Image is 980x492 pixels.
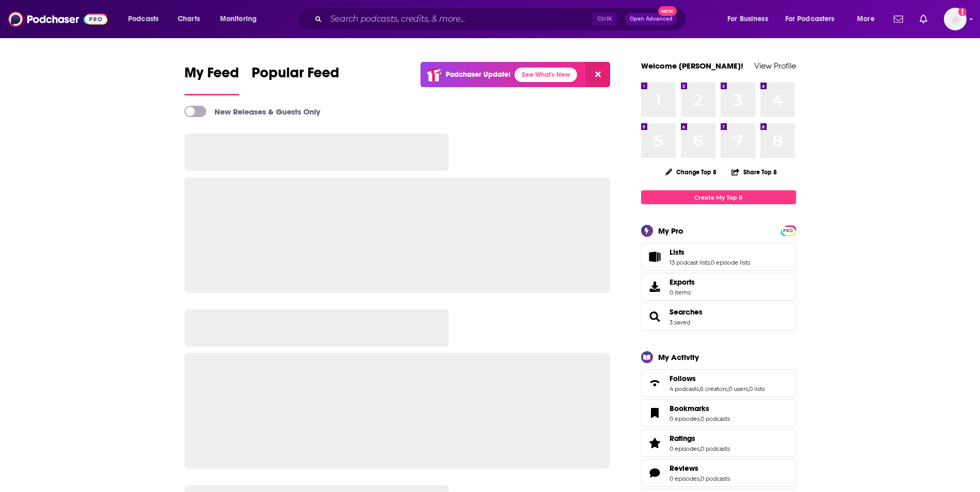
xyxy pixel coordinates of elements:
[252,64,339,95] a: Popular Feed
[645,406,665,420] a: Bookmarks
[670,289,695,296] span: 0 items
[171,11,206,27] a: Charts
[220,12,257,26] span: Monitoring
[670,464,730,473] a: Reviews
[645,250,665,264] a: Lists
[641,61,743,71] a: Welcome [PERSON_NAME]!
[593,12,617,26] span: Ctrl K
[699,415,701,422] span: ,
[515,68,577,82] a: See What's New
[670,307,703,317] a: Searches
[670,434,730,443] a: Ratings
[658,226,683,236] div: My Pro
[890,10,907,28] a: Show notifications dropdown
[727,12,768,26] span: For Business
[630,17,673,22] span: Open Advanced
[727,385,728,392] span: ,
[645,466,665,480] a: Reviews
[8,9,107,29] img: Podchaser - Follow, Share and Rate Podcasts
[670,434,695,443] span: Ratings
[944,8,967,30] span: Logged in as smacnaughton
[749,385,765,392] a: 0 lists
[641,459,796,487] span: Reviews
[641,243,796,271] span: Lists
[915,10,931,28] a: Show notifications dropdown
[658,6,677,16] span: New
[645,309,665,324] a: Searches
[782,226,795,234] a: PRO
[446,70,510,79] p: Podchaser Update!
[670,259,710,266] a: 13 podcast lists
[641,369,796,397] span: Follows
[958,8,967,16] svg: Add a profile image
[700,385,727,392] a: 6 creators
[184,64,239,95] a: My Feed
[701,415,730,422] a: 0 podcasts
[178,12,200,26] span: Charts
[850,11,888,27] button: open menu
[754,61,796,71] a: View Profile
[748,385,749,392] span: ,
[785,12,835,26] span: For Podcasters
[326,11,593,27] input: Search podcasts, credits, & more...
[641,429,796,457] span: Ratings
[641,190,796,204] a: Create My Top 8
[720,11,781,27] button: open menu
[670,404,709,413] span: Bookmarks
[701,475,730,482] a: 0 podcasts
[699,445,701,452] span: ,
[641,399,796,427] span: Bookmarks
[670,385,699,392] a: 4 podcasts
[670,248,750,257] a: Lists
[184,64,239,88] span: My Feed
[252,64,339,88] span: Popular Feed
[670,464,698,473] span: Reviews
[121,11,172,27] button: open menu
[944,8,967,30] img: User Profile
[670,374,696,383] span: Follows
[670,415,699,422] a: 0 episodes
[670,374,765,383] a: Follows
[731,162,777,182] button: Share Top 8
[699,385,700,392] span: ,
[670,445,699,452] a: 0 episodes
[128,12,159,26] span: Podcasts
[625,13,677,25] button: Open AdvancedNew
[857,12,875,26] span: More
[670,319,690,326] a: 3 saved
[701,445,730,452] a: 0 podcasts
[658,352,699,362] div: My Activity
[728,385,748,392] a: 0 users
[307,7,696,31] div: Search podcasts, credits, & more...
[659,166,723,178] button: Change Top 8
[710,259,711,266] span: ,
[944,8,967,30] button: Show profile menu
[670,248,685,257] span: Lists
[641,303,796,331] span: Searches
[670,404,730,413] a: Bookmarks
[670,277,695,287] span: Exports
[699,475,701,482] span: ,
[645,376,665,390] a: Follows
[184,106,320,117] a: New Releases & Guests Only
[670,475,699,482] a: 0 episodes
[711,259,750,266] a: 0 episode lists
[641,273,796,301] a: Exports
[779,11,850,27] button: open menu
[782,227,795,235] span: PRO
[645,280,665,294] span: Exports
[645,436,665,450] a: Ratings
[213,11,270,27] button: open menu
